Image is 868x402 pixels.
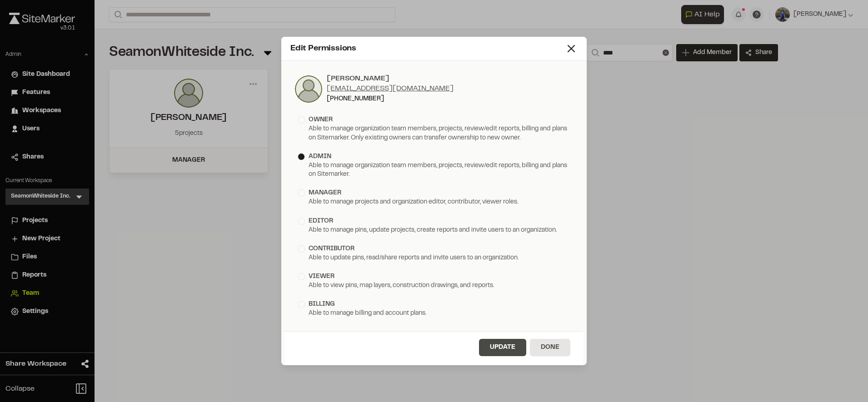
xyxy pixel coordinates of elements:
[309,299,335,309] div: billing
[294,74,323,104] img: photo
[298,309,570,318] div: Able to manage billing and account plans.
[327,74,454,84] div: [PERSON_NAME]
[298,162,570,179] div: Able to manage organization team members, projects, review/edit reports, billing and plans on Sit...
[298,282,570,290] div: Able to view pins, map layers, construction drawings, and reports.
[309,115,333,125] div: owner
[530,339,570,356] button: Done
[309,188,341,198] div: manager
[309,152,331,162] div: admin
[290,43,565,55] div: Edit Permissions
[309,216,333,226] div: editor
[298,226,570,235] div: Able to manage pins, update projects, create reports and invite users to an organization.
[309,244,354,254] div: contributor
[298,125,570,143] div: Able to manage organization team members, projects, review/edit reports, billing and plans on Sit...
[327,85,454,92] a: [EMAIL_ADDRESS][DOMAIN_NAME]
[298,198,570,207] div: Able to manage projects and organization editor, contributor, viewer roles.
[327,96,384,102] a: [PHONE_NUMBER]
[479,339,526,356] button: Update
[298,254,570,263] div: Able to update pins, read/share reports and invite users to an organization.
[309,272,334,282] div: viewer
